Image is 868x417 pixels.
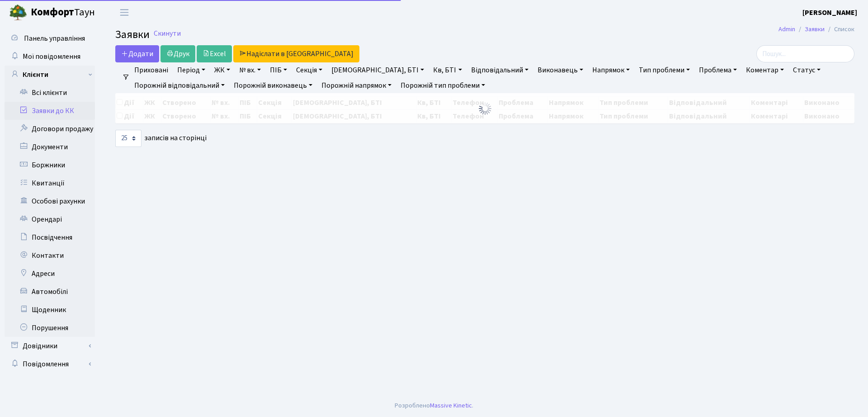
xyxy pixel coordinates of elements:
span: Додати [121,49,153,59]
img: logo.png [9,4,27,22]
li: Список [825,24,854,34]
a: Додати [115,45,159,62]
a: Орендарі [5,210,95,228]
a: Заявки до КК [5,102,95,120]
a: Admin [778,24,795,34]
a: Документи [5,138,95,156]
a: Боржники [5,156,95,174]
a: Договори продажу [5,120,95,138]
a: Порушення [5,319,95,337]
span: Таун [31,5,95,20]
a: Посвідчення [5,228,95,246]
input: Пошук... [756,45,854,62]
a: Відповідальний [467,62,532,78]
a: [DEMOGRAPHIC_DATA], БТІ [328,62,428,78]
a: Автомобілі [5,283,95,301]
a: Особові рахунки [5,192,95,210]
a: Кв, БТІ [429,62,465,78]
b: Комфорт [31,5,74,19]
a: Коментар [742,62,788,78]
span: Панель управління [24,33,85,43]
select: записів на сторінці [115,130,142,147]
img: Обробка... [478,101,492,116]
a: Друк [160,45,195,62]
b: [PERSON_NAME] [802,8,857,18]
a: № вх. [236,62,264,78]
a: Секція [292,62,326,78]
a: ЖК [211,62,234,78]
a: [PERSON_NAME] [802,7,857,18]
a: Massive Kinetic [430,401,472,410]
a: Статус [789,62,824,78]
a: Панель управління [5,29,95,47]
span: Мої повідомлення [23,52,80,62]
a: Excel [197,45,232,62]
a: Всі клієнти [5,84,95,102]
a: Тип проблеми [635,62,693,78]
a: Контакти [5,246,95,265]
a: Порожній напрямок [318,78,395,93]
a: Проблема [695,62,741,78]
a: Виконавець [534,62,587,78]
a: Щоденник [5,301,95,319]
div: Розроблено . [395,401,473,411]
a: Порожній відповідальний [131,78,228,93]
nav: breadcrumb [765,20,868,39]
a: Повідомлення [5,355,95,373]
a: ПІБ [266,62,291,78]
a: Порожній тип проблеми [397,78,489,93]
a: Приховані [131,62,172,78]
a: Напрямок [589,62,633,78]
a: Адреси [5,265,95,283]
a: Надіслати в [GEOGRAPHIC_DATA] [233,45,359,62]
a: Мої повідомлення [5,47,95,66]
a: Квитанції [5,174,95,192]
a: Довідники [5,337,95,355]
a: Порожній виконавець [230,78,316,93]
a: Скинути [154,29,181,38]
a: Заявки [805,24,825,34]
a: Період [174,62,209,78]
button: Переключити навігацію [113,5,136,20]
a: Клієнти [5,66,95,84]
label: записів на сторінці [115,130,207,147]
span: Заявки [115,27,150,43]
